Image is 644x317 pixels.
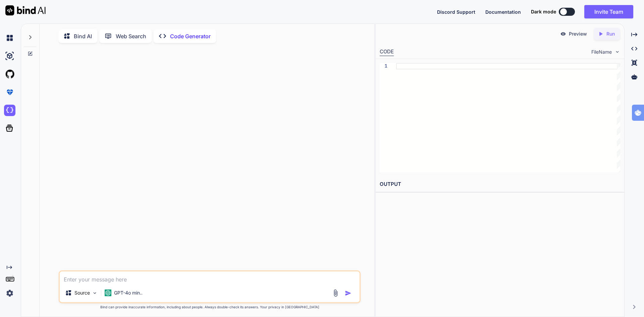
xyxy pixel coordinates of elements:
p: GPT-4o min.. [114,289,143,296]
div: 1 [380,63,387,69]
span: FileName [591,49,612,55]
img: settings [4,287,15,299]
img: darkCloudIdeIcon [4,105,15,116]
img: githubLight [4,68,15,80]
img: chat [4,32,15,44]
img: icon [345,290,352,297]
p: Code Generator [170,32,211,40]
button: Documentation [485,8,521,15]
span: Documentation [485,9,521,15]
img: GPT-4o mini [105,289,111,296]
div: CODE [380,48,394,56]
span: Dark mode [531,8,556,15]
img: ai-studio [4,50,15,62]
img: attachment [332,289,339,297]
img: preview [560,31,566,37]
p: Run [606,31,615,37]
span: Discord Support [437,9,475,15]
img: Pick Models [92,290,98,296]
img: chevron down [614,49,620,55]
img: premium [4,87,15,98]
h2: OUTPUT [376,176,624,192]
p: Bind can provide inaccurate information, including about people. Always double-check its answers.... [59,305,361,310]
button: Discord Support [437,8,475,15]
p: Source [74,289,90,296]
img: Bind AI [5,5,46,15]
p: Preview [569,31,587,37]
button: Invite Team [584,5,633,18]
p: Web Search [116,32,146,40]
p: Bind AI [74,32,92,40]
